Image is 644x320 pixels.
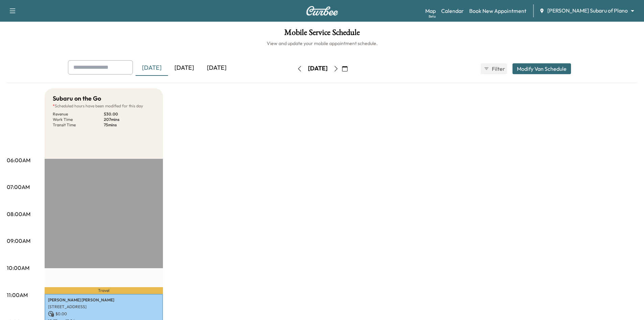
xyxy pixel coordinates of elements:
[7,237,30,245] p: 09:00AM
[136,60,168,76] div: [DATE]
[7,28,637,40] h1: Mobile Service Schedule
[104,117,155,122] p: 207 mins
[45,287,163,294] p: Travel
[7,291,28,299] p: 11:00AM
[53,111,104,117] p: Revenue
[306,6,338,16] img: Curbee Logo
[53,94,101,103] h5: Subaru on the Go
[512,63,571,74] button: Modify Van Schedule
[7,156,30,164] p: 06:00AM
[7,40,637,47] h6: View and update your mobile appointment schedule.
[53,117,104,122] p: Work Time
[104,122,155,128] p: 75 mins
[441,7,464,15] a: Calendar
[104,111,155,117] p: $ 30.00
[492,65,504,73] span: Filter
[547,7,628,15] span: [PERSON_NAME] Subaru of Plano
[7,264,29,272] p: 10:00AM
[308,64,328,73] div: [DATE]
[168,60,200,76] div: [DATE]
[429,14,436,19] div: Beta
[425,7,436,15] a: MapBeta
[53,122,104,128] p: Transit Time
[200,60,233,76] div: [DATE]
[7,210,30,218] p: 08:00AM
[481,63,507,74] button: Filter
[53,103,155,109] p: Scheduled hours have been modified for this day
[469,7,526,15] a: Book New Appointment
[48,297,160,303] p: [PERSON_NAME] [PERSON_NAME]
[48,311,160,317] p: $ 0.00
[48,304,160,310] p: [STREET_ADDRESS]
[7,183,30,191] p: 07:00AM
